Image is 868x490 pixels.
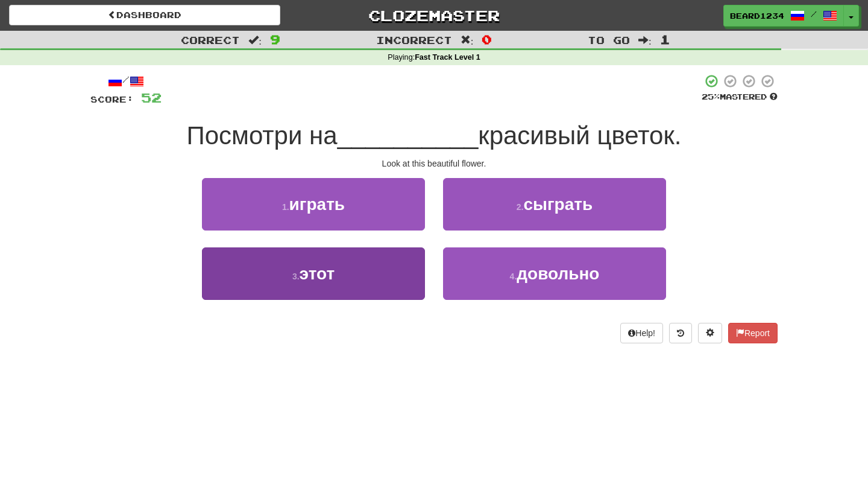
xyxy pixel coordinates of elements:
span: довольно [517,264,599,283]
a: Clozemaster [298,5,570,26]
button: 2.сыграть [443,178,666,231]
small: 4 . [510,272,517,281]
button: Round history (alt+y) [669,323,692,343]
span: Beard1234 [730,10,784,21]
span: 9 [270,32,280,46]
span: 52 [141,90,162,105]
div: / [90,74,162,89]
span: 0 [482,32,492,46]
button: 1.играть [202,178,425,231]
a: Beard1234 / [723,5,844,27]
a: Dashboard [9,5,280,25]
span: Incorrect [376,34,452,46]
small: 2 . [517,202,524,212]
button: 3.этот [202,247,425,300]
span: : [461,35,474,45]
span: : [248,35,262,45]
small: 3 . [292,272,300,281]
span: сыграть [523,195,593,214]
button: Report [728,323,778,343]
strong: Fast Track Level 1 [415,53,480,62]
span: Посмотри на [187,121,338,150]
div: Mastered [702,92,778,103]
button: Help! [620,323,663,343]
div: Look at this beautiful flower. [90,157,778,170]
span: / [811,10,817,18]
span: : [638,35,652,45]
span: 25 % [702,92,720,101]
span: 1 [660,32,670,46]
button: 4.довольно [443,247,666,300]
span: этот [300,264,335,283]
span: красивый цветок. [478,121,681,150]
span: To go [588,34,630,46]
span: играть [289,195,345,214]
small: 1 . [282,202,289,212]
span: Correct [181,34,240,46]
span: Score: [90,94,134,104]
span: __________ [338,121,479,150]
